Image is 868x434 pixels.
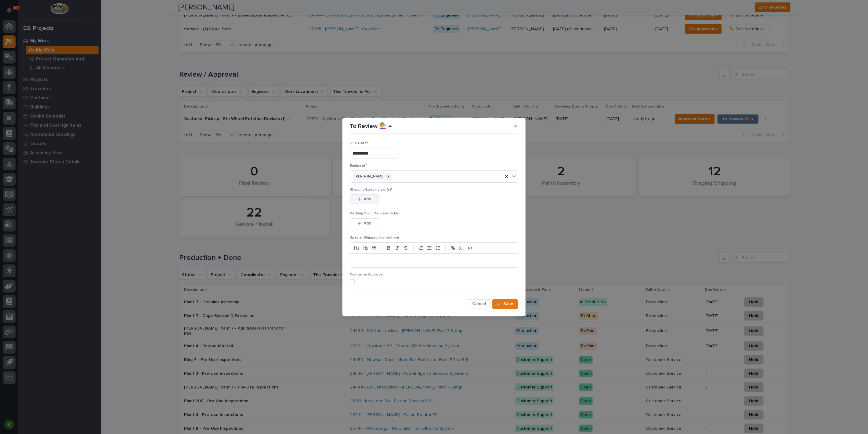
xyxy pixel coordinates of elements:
[350,273,383,276] span: Customer Approval
[503,301,513,307] span: Save
[492,299,518,309] button: Save
[467,299,491,309] button: Cancel
[350,236,400,239] span: Special Shipping Instructions
[350,122,392,130] p: To Review 👨‍🏭 →
[350,188,392,191] span: Shipping/Loading List(s)
[353,173,385,181] div: [PERSON_NAME]
[472,301,486,307] span: Cancel
[350,141,368,145] span: Due Date
[350,218,379,228] button: Add
[350,212,400,215] span: Packing Slip / Delivery Ticket
[350,164,367,168] span: Engineer
[350,194,379,204] button: Add
[364,196,371,202] span: Add
[364,221,371,226] span: Add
